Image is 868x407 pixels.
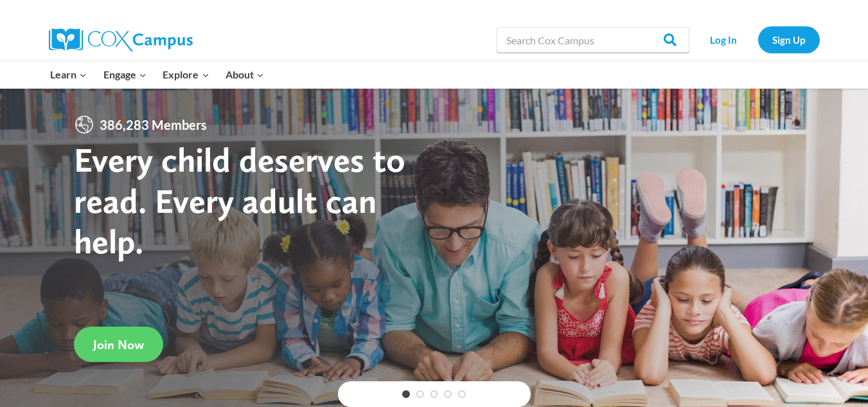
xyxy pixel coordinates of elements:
[226,66,264,83] span: About
[458,390,466,398] a: 5
[696,26,820,53] nav: Secondary Navigation
[497,27,689,53] input: Search Cox Campus
[49,28,193,51] img: Cox Campus
[94,114,212,135] span: 386,283 Members
[74,139,405,262] strong: Every child deserves to read. Every adult can help.
[50,66,87,83] span: Learn
[402,390,410,398] a: 1
[103,66,146,83] span: Engage
[42,61,272,88] nav: Primary Navigation
[416,390,424,398] a: 2
[444,390,452,398] a: 4
[758,26,820,53] a: Sign Up
[696,26,752,53] a: Log In
[74,327,163,362] a: Join Now
[163,66,209,83] span: Explore
[430,390,438,398] a: 3
[93,337,144,352] span: Join Now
